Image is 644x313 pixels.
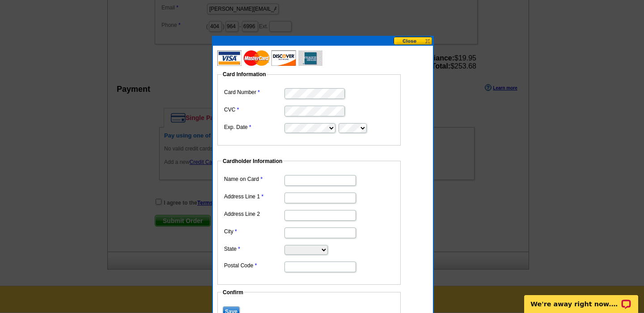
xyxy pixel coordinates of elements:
[224,245,284,253] label: State
[217,50,322,66] img: acceptedCards.gif
[224,210,284,218] label: Address Line 2
[224,227,284,236] label: City
[224,88,284,96] label: Card Number
[518,285,644,313] iframe: LiveChat chat widget
[222,70,267,78] legend: Card Information
[222,157,283,165] legend: Cardholder Information
[224,262,284,270] label: Postal Code
[224,193,284,201] label: Address Line 1
[222,288,244,296] legend: Confirm
[224,175,284,183] label: Name on Card
[224,123,284,131] label: Exp. Date
[224,106,284,114] label: CVC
